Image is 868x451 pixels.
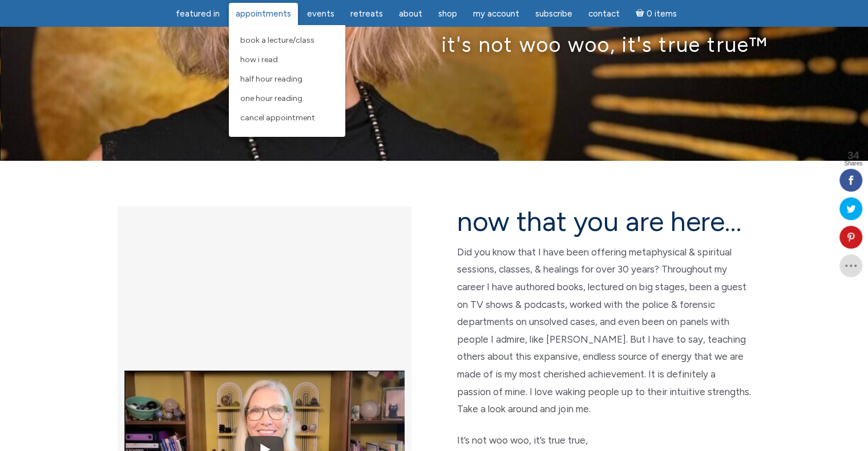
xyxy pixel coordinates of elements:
span: One Hour Reading [240,94,302,103]
span: Shares [844,161,862,166]
p: It’s not woo woo, it’s true true, [457,432,751,449]
a: Book a Lecture/Class [235,31,340,50]
a: Half Hour Reading [235,70,340,89]
span: Contact [588,9,620,19]
h2: now that you are here… [457,206,751,237]
a: One Hour Reading [235,89,340,108]
span: Events [307,9,334,19]
span: About [399,9,422,19]
span: How I Read [240,55,278,64]
span: Subscribe [535,9,572,19]
span: Book a Lecture/Class [240,35,314,45]
a: My Account [466,3,526,25]
a: Events [300,3,341,25]
a: Cancel Appointment [235,108,340,128]
span: Cancel Appointment [240,113,315,123]
a: featured in [169,3,227,25]
span: Half Hour Reading [240,74,302,84]
a: About [392,3,429,25]
span: 0 items [646,10,676,18]
a: Shop [431,3,464,25]
a: How I Read [235,50,340,70]
i: Cart [636,9,647,19]
span: 34 [844,151,862,161]
span: My Account [473,9,519,19]
span: Retreats [350,9,383,19]
a: Cart0 items [629,2,684,25]
a: Contact [582,3,627,25]
span: Shop [438,9,457,19]
a: Subscribe [528,3,579,25]
p: it's not woo woo, it's true true™ [100,32,768,56]
p: Did you know that I have been offering metaphysical & spiritual sessions, classes, & healings for... [457,243,751,418]
a: Retreats [344,3,390,25]
a: Appointments [229,3,298,25]
span: featured in [176,9,220,19]
span: Appointments [236,9,291,19]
